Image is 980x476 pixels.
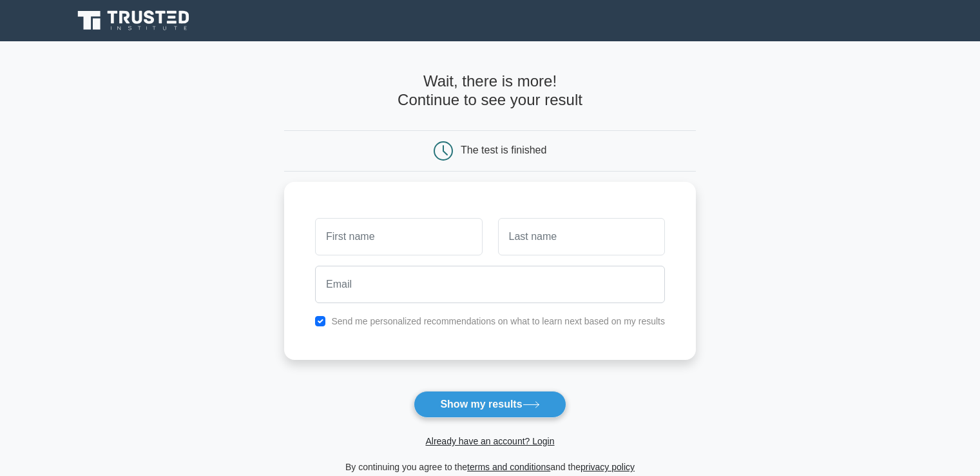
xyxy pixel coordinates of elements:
a: terms and conditions [467,462,550,472]
button: Show my results [414,391,566,418]
div: The test is finished [461,144,546,155]
div: By continuing you agree to the and the [276,459,704,475]
input: First name [315,218,482,255]
h4: Wait, there is more! Continue to see your result [284,72,696,110]
a: privacy policy [581,462,635,472]
input: Last name [498,218,665,255]
input: Email [315,266,665,303]
label: Send me personalized recommendations on what to learn next based on my results [331,316,665,326]
a: Already have an account? Login [425,436,554,446]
